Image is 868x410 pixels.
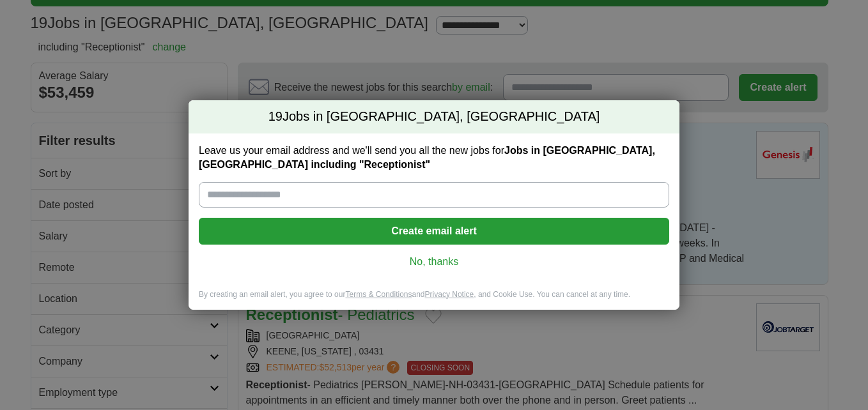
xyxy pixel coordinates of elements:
div: By creating an email alert, you agree to our and , and Cookie Use. You can cancel at any time. [189,289,679,310]
button: Create email alert [199,218,669,245]
a: Terms & Conditions [345,290,412,299]
a: Privacy Notice [425,290,474,299]
span: 19 [268,108,283,126]
h2: Jobs in [GEOGRAPHIC_DATA], [GEOGRAPHIC_DATA] [189,100,679,133]
a: No, thanks [209,255,659,269]
strong: Jobs in [GEOGRAPHIC_DATA], [GEOGRAPHIC_DATA] including "Receptionist" [199,145,655,170]
label: Leave us your email address and we'll send you all the new jobs for [199,144,669,172]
